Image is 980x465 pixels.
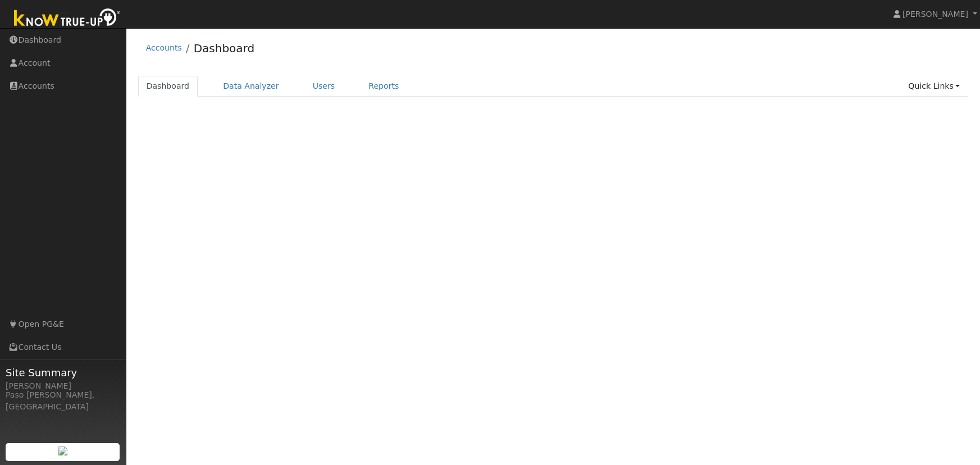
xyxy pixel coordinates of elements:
[902,10,968,19] span: [PERSON_NAME]
[194,42,255,55] a: Dashboard
[58,446,67,455] img: retrieve
[900,76,968,97] a: Quick Links
[304,76,344,97] a: Users
[138,76,198,97] a: Dashboard
[8,6,126,31] img: Know True-Up
[6,365,120,380] span: Site Summary
[6,389,120,413] div: Paso [PERSON_NAME], [GEOGRAPHIC_DATA]
[360,76,407,97] a: Reports
[215,76,288,97] a: Data Analyzer
[146,43,182,52] a: Accounts
[6,380,120,392] div: [PERSON_NAME]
